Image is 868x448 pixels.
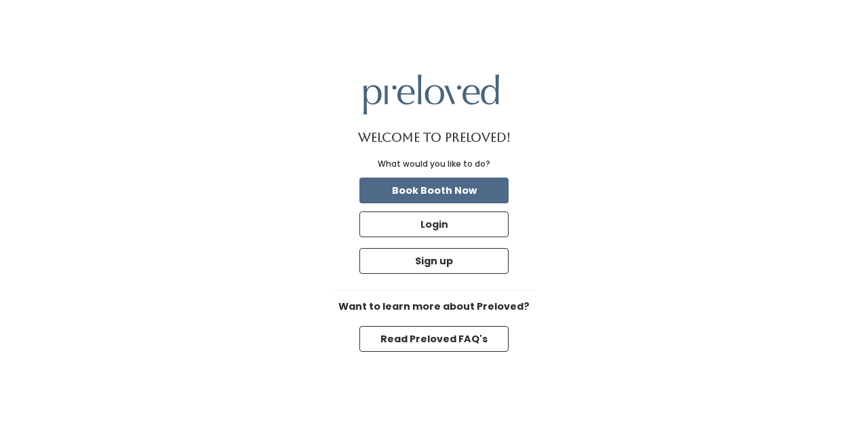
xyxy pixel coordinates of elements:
[359,248,509,274] button: Sign up
[332,302,536,312] h6: Want to learn more about Preloved?
[378,158,490,170] div: What would you like to do?
[357,245,511,277] a: Sign up
[358,131,511,144] h1: Welcome to Preloved!
[363,75,499,115] img: preloved logo
[359,178,509,203] button: Book Booth Now
[357,209,511,240] a: Login
[359,211,509,237] button: Login
[359,326,509,352] button: Read Preloved FAQ's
